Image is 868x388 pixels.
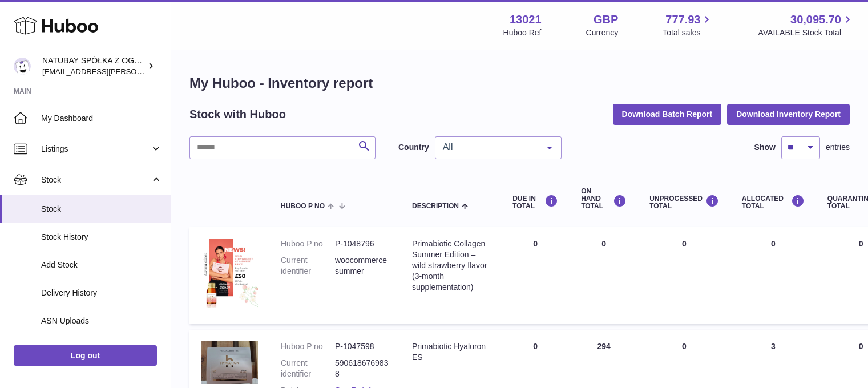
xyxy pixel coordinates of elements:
[586,27,619,38] div: Currency
[412,203,459,210] span: Description
[742,195,805,210] div: ALLOCATED Total
[201,239,258,310] img: product image
[335,255,389,277] dd: woocommercesummer
[512,195,558,210] div: DUE IN TOTAL
[663,12,713,38] a: 777.93 Total sales
[189,74,850,92] h1: My Huboo - Inventory report
[42,55,145,77] div: NATUBAY SPÓŁKA Z OGRANICZONĄ ODPOWIEDZIALNOŚCIĄ
[501,227,570,324] td: 0
[790,12,841,27] span: 30,095.70
[412,341,490,363] div: Primabiotic Hyaluron ES
[859,239,863,248] span: 0
[41,144,150,155] span: Listings
[503,27,542,38] div: Huboo Ref
[570,227,638,324] td: 0
[14,345,157,366] a: Log out
[335,239,389,249] dd: P-1048796
[335,358,389,379] dd: 5906186769838
[281,255,335,277] dt: Current identifier
[201,341,258,384] img: product image
[281,358,335,379] dt: Current identifier
[663,27,713,38] span: Total sales
[41,316,162,326] span: ASN Uploads
[510,12,542,27] strong: 13021
[826,142,850,153] span: entries
[41,175,150,185] span: Stock
[758,12,854,38] a: 30,095.70 AVAILABLE Stock Total
[638,227,730,324] td: 0
[281,341,335,352] dt: Huboo P no
[754,142,776,153] label: Show
[594,12,618,27] strong: GBP
[613,104,722,124] button: Download Batch Report
[41,288,162,298] span: Delivery History
[41,232,162,242] span: Stock History
[41,113,162,124] span: My Dashboard
[42,67,229,76] span: [EMAIL_ADDRESS][PERSON_NAME][DOMAIN_NAME]
[649,195,719,210] div: UNPROCESSED Total
[727,104,850,124] button: Download Inventory Report
[758,27,854,38] span: AVAILABLE Stock Total
[581,188,627,211] div: ON HAND Total
[41,204,162,215] span: Stock
[412,239,490,292] div: Primabiotic Collagen Summer Edition – wild strawberry flavor (3-month supplementation)
[440,142,538,153] span: All
[281,203,325,210] span: Huboo P no
[189,107,286,122] h2: Stock with Huboo
[730,227,816,324] td: 0
[859,342,863,351] span: 0
[14,58,31,75] img: kacper.antkowski@natubay.pl
[398,142,429,153] label: Country
[665,12,700,27] span: 777.93
[41,260,162,270] span: Add Stock
[335,341,389,352] dd: P-1047598
[281,239,335,249] dt: Huboo P no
